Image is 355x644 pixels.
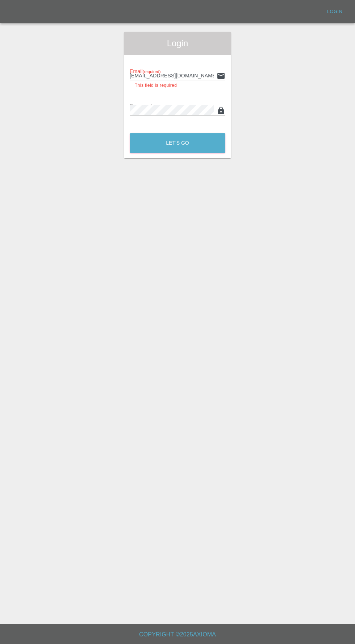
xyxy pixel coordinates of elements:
[130,133,225,153] button: Let's Go
[6,630,349,640] h6: Copyright © 2025 Axioma
[135,82,220,89] p: This field is required
[130,103,170,109] span: Password
[323,6,346,17] a: Login
[153,104,171,108] small: (required)
[130,38,225,49] span: Login
[143,69,161,74] small: (required)
[130,68,160,74] span: Email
